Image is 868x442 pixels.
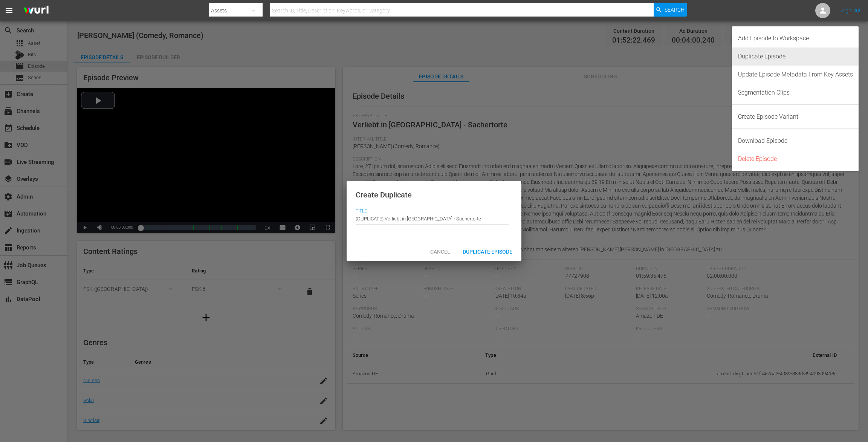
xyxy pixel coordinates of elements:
div: Delete Episode [738,150,853,168]
div: Duplicate Episode [738,47,853,66]
span: Title [356,208,509,214]
span: menu [5,6,14,15]
div: Add Episode to Workspace [738,29,853,47]
a: Sign Out [841,8,861,14]
span: Cancel [424,249,456,255]
span: Duplicate Episode [457,249,518,255]
button: Duplicate Episode [457,244,518,258]
div: Create Episode Variant [738,108,853,126]
span: Create Duplicate [356,190,412,199]
div: Update Episode Metadata From Key Assets [738,66,853,84]
button: Cancel [423,244,457,258]
img: ans4CAIJ8jUAAAAAAAAAAAAAAAAAAAAAAAAgQb4GAAAAAAAAAAAAAAAAAAAAAAAAJMjXAAAAAAAAAAAAAAAAAAAAAAAAgAT5G... [18,2,54,20]
span: Search [665,3,685,17]
button: Search [654,3,687,17]
div: Segmentation Clips [738,84,853,102]
div: Download Episode [738,132,853,150]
